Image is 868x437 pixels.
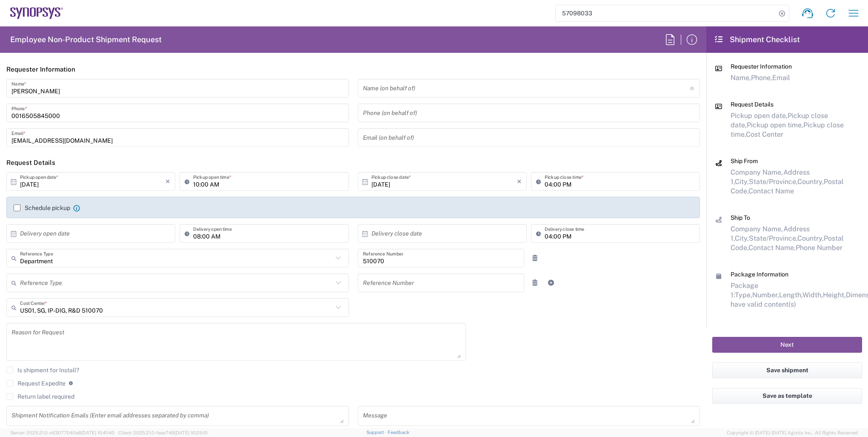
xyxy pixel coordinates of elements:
span: Server: 2025.21.0-c63077040a8 [10,430,114,435]
span: City, [735,234,749,242]
span: Type, [735,291,752,299]
span: Requester Information [731,63,792,70]
button: Next [712,337,862,353]
label: Request Expedite [6,380,66,387]
span: Width, [802,291,823,299]
span: Ship From [731,158,758,164]
span: Package Information [731,271,788,278]
span: [DATE] 10:41:40 [81,430,114,435]
button: Save as template [712,388,862,404]
a: Add Reference [545,277,557,289]
span: Copyright © [DATE]-[DATE] Agistix Inc., All Rights Reserved [727,429,858,437]
label: Return label required [6,393,74,400]
span: [DATE] 10:25:10 [174,430,208,435]
span: City, [735,178,749,186]
span: Contact Name [748,187,794,195]
span: Country, [797,178,824,186]
label: Is shipment for Install? [6,367,79,374]
span: Name, [731,74,751,82]
span: Ship To [731,214,750,221]
span: Client: 2025.21.0-faee749 [118,430,208,435]
i: × [166,175,170,188]
button: Save shipment [712,362,862,378]
span: Cost Center [746,130,783,138]
span: Email [772,74,790,82]
span: Contact Name, [748,244,796,252]
span: Pickup open date, [731,112,788,120]
i: × [517,175,522,188]
span: Package 1: [731,282,758,299]
span: Request Details [731,101,774,108]
h2: Employee Non-Product Shipment Request [10,34,162,45]
h2: Shipment Checklist [714,34,800,45]
span: Height, [823,291,846,299]
a: Remove Reference [529,277,541,289]
a: Feedback [388,430,409,435]
span: Company Name, [731,168,783,176]
label: Schedule pickup [14,204,70,211]
h2: Request Details [6,158,55,167]
span: Phone, [751,74,772,82]
span: Pickup open time, [747,121,803,129]
h2: Requester Information [6,65,75,74]
input: Shipment, tracking or reference number [556,5,776,21]
span: Phone Number [796,244,842,252]
span: Country, [797,234,824,242]
span: Length, [779,291,802,299]
span: Number, [752,291,779,299]
a: Support [366,430,388,435]
span: State/Province, [749,178,797,186]
span: Company Name, [731,225,783,233]
span: State/Province, [749,234,797,242]
a: Remove Reference [529,252,541,264]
